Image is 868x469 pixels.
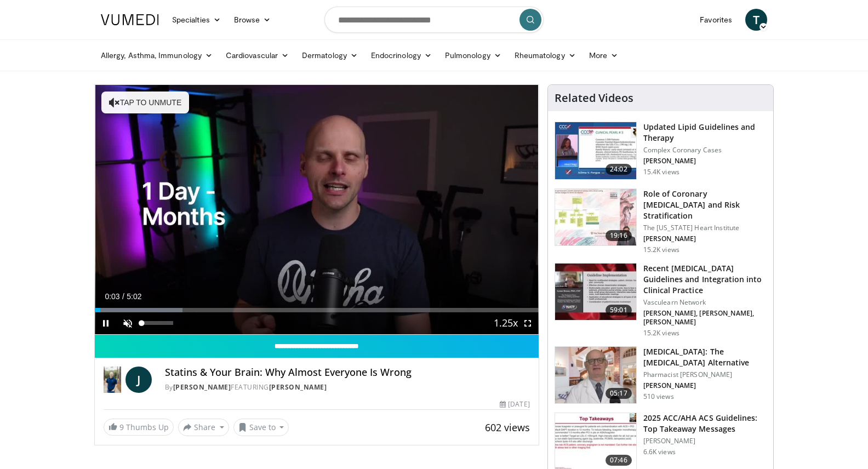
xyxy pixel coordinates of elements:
[500,399,529,409] div: [DATE]
[555,264,636,321] img: 87825f19-cf4c-4b91-bba1-ce218758c6bb.150x105_q85_crop-smart_upscale.jpg
[227,9,278,31] a: Browse
[173,382,231,392] a: [PERSON_NAME]
[233,419,289,436] button: Save to
[95,312,117,334] button: Pause
[606,455,632,466] span: 07:46
[555,263,767,338] a: 59:01 Recent [MEDICAL_DATA] Guidelines and Integration into Clinical Practice Vasculearn Network ...
[127,292,141,301] span: 5:02
[643,381,767,390] p: [PERSON_NAME]
[693,9,739,31] a: Favorites
[643,309,767,327] p: [PERSON_NAME], [PERSON_NAME], [PERSON_NAME]
[745,9,767,31] a: T
[555,347,636,404] img: ce9609b9-a9bf-4b08-84dd-8eeb8ab29fc6.150x105_q85_crop-smart_upscale.jpg
[555,346,767,404] a: 05:17 [MEDICAL_DATA]: The [MEDICAL_DATA] Alternative Pharmacist [PERSON_NAME] [PERSON_NAME] 510 v...
[643,245,679,254] p: 15.2K views
[125,367,152,393] a: J
[165,367,530,379] h4: Statins & Your Brain: Why Almost Everyone Is Wrong
[583,44,625,66] a: More
[165,9,227,31] a: Specialties
[555,189,636,246] img: 1efa8c99-7b8a-4ab5-a569-1c219ae7bd2c.150x105_q85_crop-smart_upscale.jpg
[141,321,173,325] div: Volume Level
[643,188,767,221] h3: Role of Coronary [MEDICAL_DATA] and Risk Stratification
[643,448,676,456] p: 6.6K views
[104,367,121,393] img: Dr. Jordan Rennicke
[643,234,767,243] p: [PERSON_NAME]
[643,146,767,155] p: Complex Coronary Cases
[101,14,159,25] img: VuMedi Logo
[643,263,767,296] h3: Recent [MEDICAL_DATA] Guidelines and Integration into Clinical Practice
[606,388,632,399] span: 05:17
[643,437,767,445] p: [PERSON_NAME]
[95,85,539,335] video-js: Video Player
[555,188,767,254] a: 19:16 Role of Coronary [MEDICAL_DATA] and Risk Stratification The [US_STATE] Heart Institute [PER...
[178,419,229,436] button: Share
[485,421,530,434] span: 602 views
[555,91,633,105] h4: Related Videos
[495,312,517,334] button: Playback Rate
[101,91,189,113] button: Tap to unmute
[95,308,539,312] div: Progress Bar
[643,346,767,368] h3: [MEDICAL_DATA]: The [MEDICAL_DATA] Alternative
[517,312,539,334] button: Fullscreen
[295,44,364,66] a: Dermatology
[606,305,632,316] span: 59:01
[643,224,767,232] p: The [US_STATE] Heart Institute
[555,122,767,180] a: 24:02 Updated Lipid Guidelines and Therapy Complex Coronary Cases [PERSON_NAME] 15.4K views
[117,312,139,334] button: Unmute
[643,329,679,338] p: 15.2K views
[105,292,119,301] span: 0:03
[269,382,327,392] a: [PERSON_NAME]
[643,392,674,401] p: 510 views
[643,370,767,379] p: Pharmacist [PERSON_NAME]
[643,298,767,307] p: Vasculearn Network
[122,292,124,301] span: /
[119,422,124,432] span: 9
[324,7,544,33] input: Search topics, interventions
[219,44,295,66] a: Cardiovascular
[438,44,508,66] a: Pulmonology
[364,44,438,66] a: Endocrinology
[104,419,174,436] a: 9 Thumbs Up
[643,168,679,176] p: 15.4K views
[643,122,767,144] h3: Updated Lipid Guidelines and Therapy
[94,44,219,66] a: Allergy, Asthma, Immunology
[643,413,767,434] h3: 2025 ACC/AHA ACS Guidelines: Top Takeaway Messages
[643,157,767,165] p: [PERSON_NAME]
[555,122,636,179] img: 77f671eb-9394-4acc-bc78-a9f077f94e00.150x105_q85_crop-smart_upscale.jpg
[606,164,632,175] span: 24:02
[508,44,583,66] a: Rheumatology
[165,382,530,392] div: By FEATURING
[606,230,632,241] span: 19:16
